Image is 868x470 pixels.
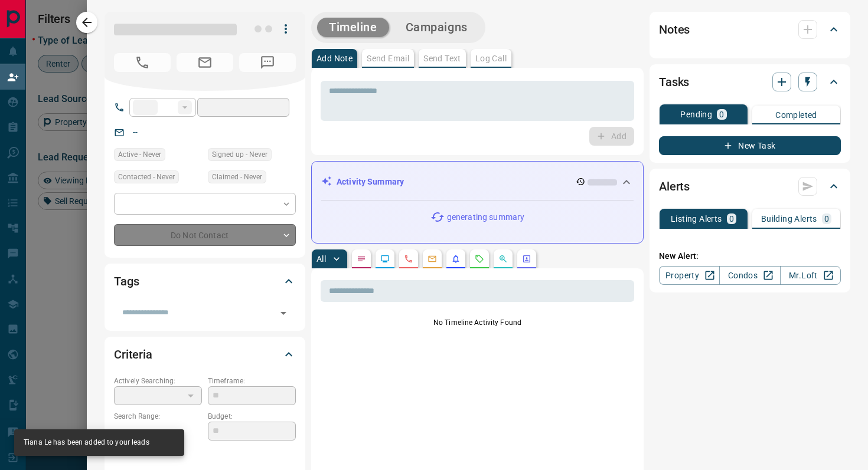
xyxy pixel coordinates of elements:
span: Claimed - Never [212,171,262,183]
p: 0 [719,110,724,119]
div: Tasks [659,68,841,96]
h2: Tasks [659,73,689,91]
svg: Notes [357,254,366,264]
a: Property [659,266,720,285]
p: Timeframe: [208,376,296,386]
h2: Criteria [114,345,152,364]
span: No Number [239,53,296,72]
svg: Agent Actions [522,254,531,264]
p: Completed [775,111,817,119]
button: New Task [659,136,841,155]
p: Activity Summary [337,176,404,188]
div: Tiana Le has been added to your leads [24,433,149,452]
p: Add Note [316,54,353,63]
svg: Listing Alerts [451,254,461,264]
svg: Emails [428,254,437,264]
p: Budget: [208,411,296,422]
p: Search Range: [114,411,202,422]
p: -- - -- [114,422,202,441]
svg: Opportunities [498,254,508,264]
p: 0 [824,215,829,223]
p: Listing Alerts [671,215,722,223]
p: All [316,255,326,263]
span: No Number [114,53,171,72]
p: Actively Searching: [114,376,202,386]
p: generating summary [447,211,524,224]
p: 0 [729,215,734,223]
div: Activity Summary [321,171,634,193]
h2: Alerts [659,177,690,196]
svg: Calls [404,254,413,264]
div: Criteria [114,340,296,369]
h2: Tags [114,272,139,291]
p: No Timeline Activity Found [321,317,634,328]
span: Active - Never [118,149,161,160]
svg: Lead Browsing Activity [380,254,390,264]
button: Open [275,305,292,321]
a: -- [133,127,138,137]
div: Notes [659,15,841,44]
h2: Notes [659,20,690,39]
p: Areas Searched: [114,447,296,458]
button: Campaigns [394,18,479,37]
div: Alerts [659,172,841,201]
a: Condos [719,266,780,285]
span: Contacted - Never [118,171,175,183]
p: Building Alerts [761,215,817,223]
span: No Email [177,53,233,72]
svg: Requests [475,254,484,264]
div: Tags [114,267,296,295]
a: Mr.Loft [780,266,841,285]
div: Do Not Contact [114,224,296,246]
p: Pending [680,110,712,119]
p: New Alert: [659,250,841,262]
button: Timeline [317,18,389,37]
span: Signed up - Never [212,149,267,160]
